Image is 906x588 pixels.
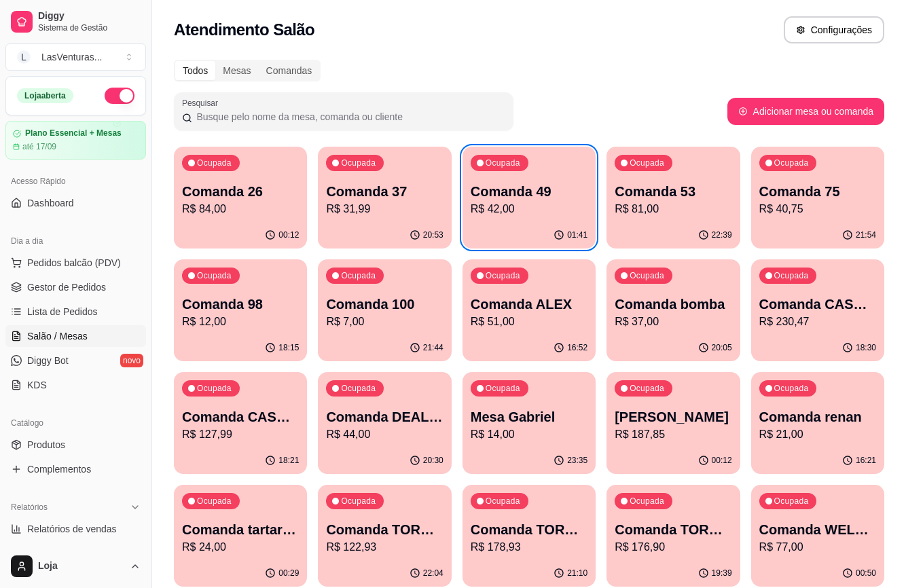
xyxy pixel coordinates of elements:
[5,325,146,347] a: Salão / Mesas
[759,426,876,443] p: R$ 21,00
[341,496,376,507] p: Ocupada
[174,485,307,587] button: OcupadaComanda tartarugaR$ 24,0000:29
[567,455,587,466] p: 23:35
[41,50,103,64] div: LasVenturas ...
[759,520,876,539] p: Comanda WELLINGTOM
[751,147,884,249] button: OcupadaComanda 75R$ 40,7521:54
[471,314,587,330] p: R$ 51,00
[27,438,65,452] span: Produtos
[27,462,91,476] span: Complementos
[5,518,146,540] a: Relatórios de vendas
[471,182,587,201] p: Comanda 49
[182,97,223,109] label: Pesquisar
[174,372,307,474] button: OcupadaComanda CASH 26/08R$ 127,9918:21
[5,458,146,480] a: Complementos
[105,88,134,104] button: Alterar Status
[326,426,443,443] p: R$ 44,00
[606,147,740,249] button: OcupadaComanda 53R$ 81,0022:39
[774,496,809,507] p: Ocupada
[423,342,443,353] p: 21:44
[486,158,520,168] p: Ocupada
[471,520,587,539] p: Comanda TORNEIO 25/08
[856,229,876,240] p: 21:54
[326,182,443,201] p: Comanda 37
[463,259,596,361] button: OcupadaComanda ALEXR$ 51,0016:52
[197,496,232,507] p: Ocupada
[318,147,451,249] button: OcupadaComanda 37R$ 31,9920:53
[615,426,731,443] p: R$ 187,85
[27,329,88,343] span: Salão / Mesas
[182,182,299,201] p: Comanda 26
[615,314,731,330] p: R$ 37,00
[471,426,587,443] p: R$ 14,00
[567,229,587,240] p: 01:41
[486,383,520,394] p: Ocupada
[5,230,146,252] div: Dia a dia
[606,485,740,587] button: OcupadaComanda TORNEIO 27/08R$ 176,9019:39
[5,192,146,214] a: Dashboard
[27,280,106,294] span: Gestor de Pedidos
[197,383,232,394] p: Ocupada
[182,201,299,217] p: R$ 84,00
[615,182,731,201] p: Comanda 53
[630,496,664,507] p: Ocupada
[174,147,307,249] button: OcupadaComanda 26R$ 84,0000:12
[463,147,596,249] button: OcupadaComanda 49R$ 42,0001:41
[712,229,732,240] p: 22:39
[5,543,146,564] a: Relatório de clientes
[759,295,876,314] p: Comanda CASH 08/09
[5,276,146,298] a: Gestor de Pedidos
[326,314,443,330] p: R$ 7,00
[182,520,299,539] p: Comanda tartaruga
[712,342,732,353] p: 20:05
[326,520,443,539] p: Comanda TORNEIO 08/09
[38,10,141,22] span: Diggy
[759,539,876,555] p: R$ 77,00
[856,455,876,466] p: 16:21
[727,98,884,125] button: Adicionar mesa ou comanda
[5,121,146,160] a: Plano Essencial + Mesasaté 17/09
[615,407,731,426] p: [PERSON_NAME]
[5,434,146,456] a: Produtos
[341,158,376,168] p: Ocupada
[326,295,443,314] p: Comanda 100
[326,539,443,555] p: R$ 122,93
[759,407,876,426] p: Comanda renan
[278,342,299,353] p: 18:15
[630,158,664,168] p: Ocupada
[423,568,443,578] p: 22:04
[17,88,73,103] div: Loja aberta
[318,485,451,587] button: OcupadaComanda TORNEIO 08/09R$ 122,9322:04
[630,270,664,281] p: Ocupada
[759,314,876,330] p: R$ 230,47
[182,407,299,426] p: Comanda CASH 26/08
[774,270,809,281] p: Ocupada
[38,560,124,572] span: Loja
[5,350,146,371] a: Diggy Botnovo
[5,374,146,396] a: KDS
[197,158,232,168] p: Ocupada
[463,485,596,587] button: OcupadaComanda TORNEIO 25/08R$ 178,9321:10
[25,128,122,139] article: Plano Essencial + Mesas
[27,305,98,318] span: Lista de Pedidos
[182,295,299,314] p: Comanda 98
[326,201,443,217] p: R$ 31,99
[784,16,884,43] button: Configurações
[712,568,732,578] p: 19:39
[318,372,451,474] button: OcupadaComanda DEALER RENANR$ 44,0020:30
[182,426,299,443] p: R$ 127,99
[5,252,146,274] button: Pedidos balcão (PDV)
[5,5,146,38] a: DiggySistema de Gestão
[27,196,74,210] span: Dashboard
[5,412,146,434] div: Catálogo
[774,158,809,168] p: Ocupada
[27,256,121,270] span: Pedidos balcão (PDV)
[11,502,48,513] span: Relatórios
[341,383,376,394] p: Ocupada
[606,259,740,361] button: OcupadaComanda bombaR$ 37,0020:05
[751,259,884,361] button: OcupadaComanda CASH 08/09R$ 230,4718:30
[278,568,299,578] p: 00:29
[471,407,587,426] p: Mesa Gabriel
[215,61,258,80] div: Mesas
[182,314,299,330] p: R$ 12,00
